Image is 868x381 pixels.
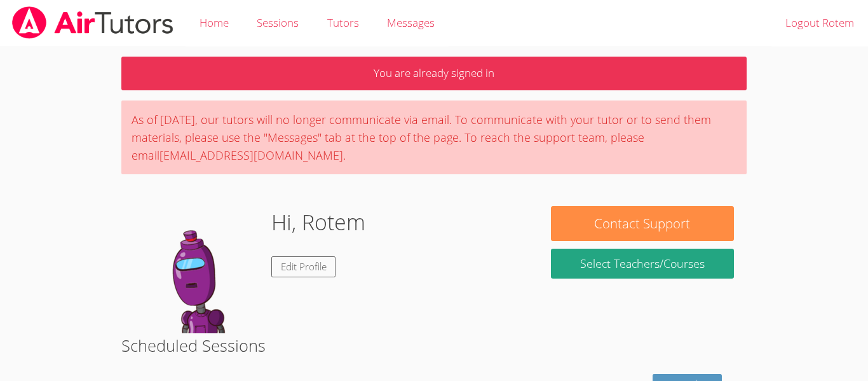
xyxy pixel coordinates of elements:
[551,206,734,241] button: Contact Support
[11,6,175,39] img: airtutors_banner-c4298cdbf04f3fff15de1276eac7730deb9818008684d7c2e4769d2f7ddbe033.png
[551,249,734,279] a: Select Teachers/Courses
[387,15,435,30] span: Messages
[121,57,747,90] p: You are already signed in
[121,333,747,357] h2: Scheduled Sessions
[271,256,336,277] a: Edit Profile
[134,206,261,333] img: default.png
[271,206,365,239] h1: Hi, Rotem
[121,100,747,174] div: As of [DATE], our tutors will no longer communicate via email. To communicate with your tutor or ...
